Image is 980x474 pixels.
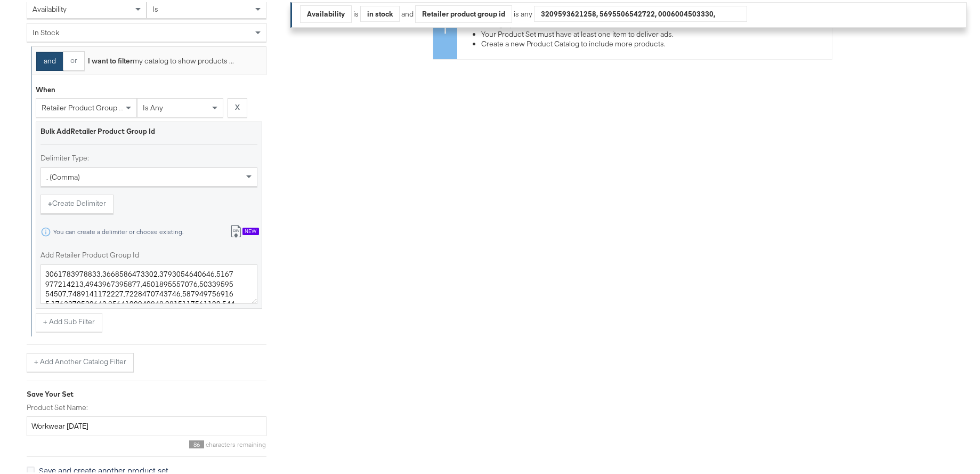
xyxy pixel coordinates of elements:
div: When [36,83,55,93]
label: Product Set Name: [27,400,266,411]
textarea: 3061783978833,3668586473302,3793054640646,5167977214213,4943967395877,4501895557076,5033959554507... [41,262,257,302]
button: X [228,96,247,115]
div: You can create a delimiter or choose existing. [53,226,184,234]
div: my catalog to show products ... [85,54,234,64]
span: , (comma) [46,170,80,180]
div: New [242,226,259,233]
div: is any [512,7,534,17]
button: + Add Sub Filter [36,311,102,330]
input: Give your set a descriptive name [27,414,266,434]
div: Bulk Add Retailer Product Group Id [41,124,257,134]
div: Availability [301,4,351,20]
div: and [401,3,747,21]
label: Delimiter Type: [41,151,257,161]
button: or [63,49,85,68]
li: Create a new Product Catalog to include more products. [481,37,827,47]
span: availability [33,2,67,12]
strong: X [235,100,240,110]
div: 3209593621258, 5695506542722, 0006004503330, 9388184325804, 0174076430636, 5161639327392, 1522015... [534,4,747,20]
strong: + [48,196,52,206]
div: Retailer product group id [416,4,512,20]
span: Save and create another product set [39,463,168,473]
button: +Create Delimiter [41,192,114,212]
div: is [352,7,360,17]
div: in stock [361,4,399,20]
span: is [152,2,158,12]
button: and [36,50,63,69]
span: is any [143,101,163,110]
li: Your Product Set must have at least one item to deliver ads. [481,27,827,37]
label: Add Retailer Product Group Id [41,248,257,258]
span: 86 [189,438,204,446]
strong: I want to filter [88,54,133,63]
div: characters remaining [27,438,266,446]
span: in stock [33,26,59,35]
span: retailer product group id [42,101,125,110]
button: + Add Another Catalog Filter [27,351,134,370]
div: Save Your Set [27,387,266,397]
button: New [222,220,266,240]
